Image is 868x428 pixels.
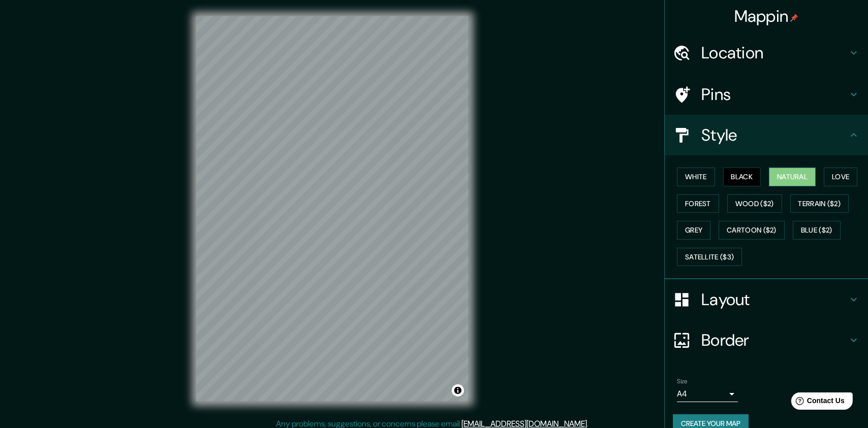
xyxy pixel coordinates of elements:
button: Forest [677,194,719,213]
button: Cartoon ($2) [719,221,785,240]
button: Blue ($2) [793,221,841,240]
div: Layout [665,279,868,320]
button: Black [723,168,761,186]
button: Wood ($2) [727,194,782,213]
h4: Border [701,330,848,350]
canvas: Map [196,16,469,402]
h4: Layout [701,289,848,310]
div: Pins [665,74,868,115]
button: Love [824,168,857,186]
div: Location [665,32,868,73]
div: Border [665,320,868,360]
h4: Pins [701,84,848,105]
button: Terrain ($2) [790,194,849,213]
h4: Mappin [734,6,799,26]
button: Grey [677,221,710,240]
button: Toggle attribution [452,384,464,397]
iframe: Help widget launcher [778,388,857,417]
h4: Style [701,125,848,145]
h4: Location [701,43,848,63]
label: Size [677,377,688,386]
div: A4 [677,386,738,402]
button: Natural [769,168,816,186]
div: Style [665,115,868,155]
button: Satellite ($3) [677,248,742,267]
button: White [677,168,715,186]
img: pin-icon.png [790,14,798,22]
